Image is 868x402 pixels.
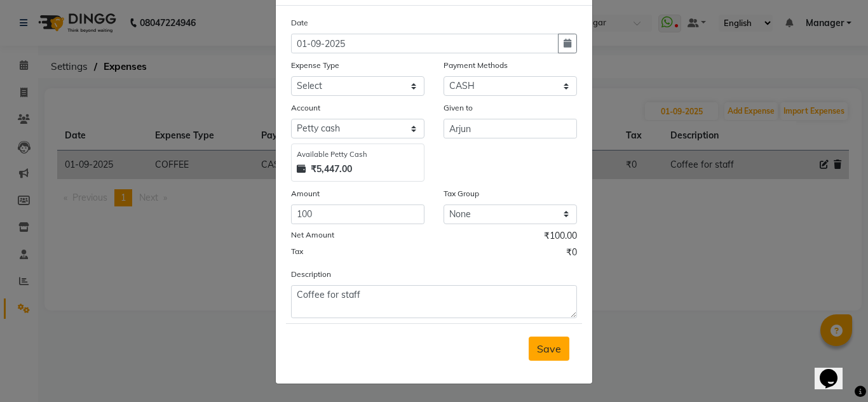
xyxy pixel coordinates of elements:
label: Net Amount [291,229,334,241]
label: Payment Methods [444,60,508,71]
input: Given to [444,119,577,138]
label: Date [291,17,308,29]
label: Tax [291,246,303,257]
strong: ₹5,447.00 [311,163,352,176]
button: Save [529,337,569,361]
label: Description [291,269,331,280]
label: Amount [291,188,320,199]
span: Save [537,342,561,355]
label: Expense Type [291,60,339,71]
div: Available Petty Cash [297,149,419,160]
label: Tax Group [444,188,479,199]
span: ₹100.00 [544,229,577,246]
iframe: chat widget [815,351,855,389]
label: Account [291,102,320,114]
input: Amount [291,204,424,224]
span: ₹0 [566,246,577,262]
label: Given to [444,102,473,114]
